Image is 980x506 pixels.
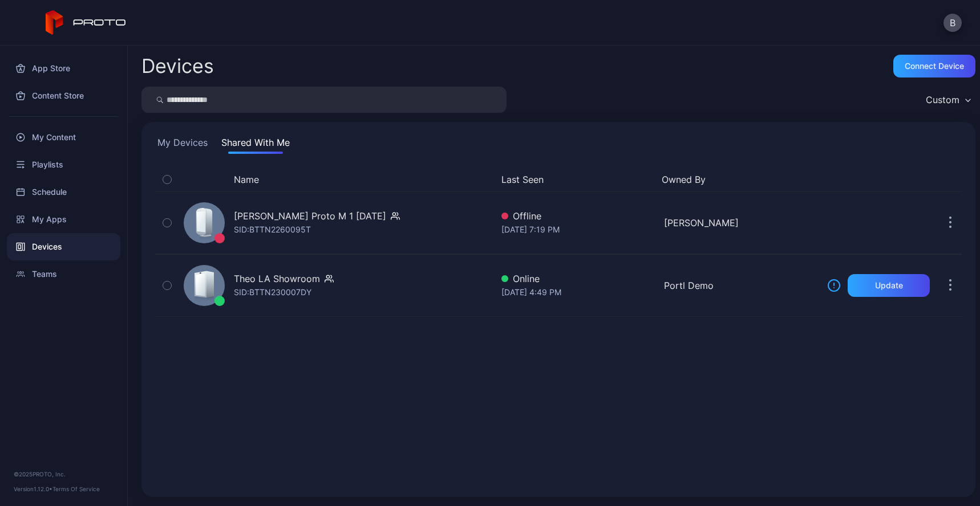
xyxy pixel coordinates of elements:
[7,260,120,288] a: Teams
[662,173,813,186] button: Owned By
[234,223,311,236] div: SID: BTTN2260095T
[501,173,653,186] button: Last Seen
[7,178,120,206] a: Schedule
[234,285,311,299] div: SID: BTTN230007DY
[920,87,975,113] button: Custom
[14,485,52,492] span: Version 1.12.0 •
[823,173,925,186] div: Update Device
[219,136,292,154] button: Shared With Me
[7,82,120,109] a: Content Store
[141,56,214,76] h2: Devices
[7,151,120,178] a: Playlists
[7,55,120,82] a: App Store
[7,206,120,233] a: My Apps
[234,173,259,186] button: Name
[501,285,655,299] div: [DATE] 4:49 PM
[501,209,655,223] div: Offline
[926,94,959,105] div: Custom
[14,470,114,479] div: © 2025 PROTO, Inc.
[155,136,210,154] button: My Devices
[501,272,655,285] div: Online
[52,485,100,492] a: Terms Of Service
[234,209,386,223] div: [PERSON_NAME] Proto M 1 [DATE]
[939,173,962,186] div: Options
[875,281,903,290] div: Update
[893,55,975,77] button: Connect device
[7,233,120,260] a: Devices
[905,62,964,71] div: Connect device
[943,14,962,32] button: B
[664,216,818,230] div: [PERSON_NAME]
[848,274,930,297] button: Update
[501,223,655,236] div: [DATE] 7:19 PM
[664,279,818,292] div: Portl Demo
[234,272,320,285] div: Theo LA Showroom
[7,124,120,151] a: My Content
